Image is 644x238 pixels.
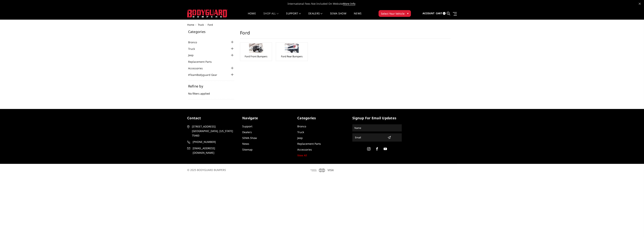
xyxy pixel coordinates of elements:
[198,23,204,26] a: Truck
[192,124,235,138] span: [STREET_ADDRESS] [GEOGRAPHIC_DATA], [US_STATE] 75460
[286,12,301,19] a: Support
[263,12,279,19] a: shop all
[407,11,408,15] span: ▾
[297,136,303,140] a: Jeep
[297,125,306,128] a: Bronco
[187,10,227,17] img: BODYGUARD BUMPERS
[193,146,236,155] span: [EMAIL_ADDRESS][DOMAIN_NAME]
[187,23,194,26] a: Home
[423,8,435,19] a: Account
[242,125,252,128] a: Support
[352,116,402,121] h5: signup for email updates
[330,12,346,19] a: SEMA Show
[281,55,303,58] a: Ford Rear Bumpers
[297,148,312,151] a: Accessories
[308,12,323,19] a: Dealers
[248,12,256,19] a: Home
[242,142,249,145] a: News
[297,154,307,157] a: View All
[188,84,235,88] h5: Refine by
[187,146,237,155] a: [EMAIL_ADDRESS][DOMAIN_NAME]
[240,30,450,39] h1: Ford
[343,2,355,6] a: More Info
[379,10,411,17] button: Select Your Vehicle
[187,116,237,121] h5: contact
[354,12,362,19] a: News
[187,168,226,172] span: © 2025 BODYGUARD BUMPERS
[208,23,213,26] span: Ford
[423,12,435,15] span: Account
[188,53,198,57] a: Jeep
[188,84,235,99] div: No filters applied
[242,148,253,151] a: Sitemap
[353,125,401,131] input: Name
[297,142,321,145] a: Replacement Parts
[242,136,257,140] a: SEMA Show
[188,47,200,51] a: Truck
[188,66,207,70] a: Accessories
[188,40,202,44] a: Bronco
[443,12,446,15] span: 0
[242,116,292,121] h5: Navigate
[381,12,405,16] span: Select Your Vehicle
[242,130,252,134] a: Dealers
[188,73,222,77] a: #TeamBodyguard Gear
[436,8,446,19] a: Cart 0
[436,12,442,15] span: Cart
[187,140,237,144] a: [PHONE_NUMBER]
[193,140,236,144] span: [PHONE_NUMBER]
[188,60,216,64] a: Replacement Parts
[353,134,386,140] input: Email
[297,130,304,134] a: Truck
[297,116,347,121] h5: Categories
[245,55,267,58] a: Ford Front Bumpers
[188,30,235,33] h5: Categories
